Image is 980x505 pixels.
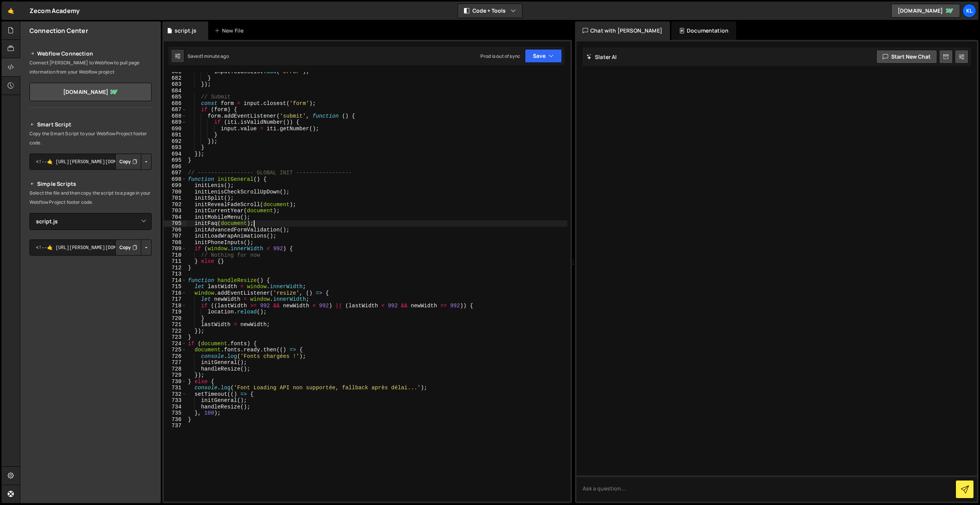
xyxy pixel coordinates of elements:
[164,258,186,265] div: 711
[164,233,186,239] div: 707
[29,49,152,58] h2: Webflow Connection
[29,268,152,337] iframe: YouTube video player
[164,202,186,208] div: 702
[164,328,186,334] div: 722
[164,366,186,372] div: 728
[891,4,960,18] a: [DOMAIN_NAME]
[164,303,186,309] div: 718
[164,271,186,277] div: 713
[164,69,186,75] div: 681
[164,391,186,398] div: 732
[164,94,186,100] div: 685
[164,385,186,391] div: 731
[164,296,186,303] div: 717
[164,315,186,322] div: 720
[671,21,736,40] div: Documentation
[214,27,247,34] div: New File
[876,50,937,64] button: Start new chat
[29,179,152,189] h2: Simple Scripts
[29,58,152,77] p: Connect [PERSON_NAME] to Webflow to pull page information from your Webflow project
[164,277,186,284] div: 714
[164,227,186,233] div: 706
[164,214,186,221] div: 704
[164,423,186,429] div: 737
[575,21,670,40] div: Chat with [PERSON_NAME]
[164,195,186,202] div: 701
[164,138,186,145] div: 692
[525,49,562,63] button: Save
[29,129,152,148] p: Copy the Smart Script to your Webflow Project footer code.
[164,81,186,88] div: 683
[29,120,152,129] h2: Smart Script
[164,239,186,246] div: 708
[164,290,186,297] div: 716
[164,404,186,410] div: 734
[164,119,186,126] div: 689
[164,170,186,176] div: 697
[115,154,152,170] div: Button group with nested dropdown
[164,107,186,113] div: 687
[175,27,196,34] div: script.js
[164,157,186,164] div: 695
[164,379,186,385] div: 730
[115,239,152,256] div: Button group with nested dropdown
[29,189,152,207] p: Select the file and then copy the script to a page in your Webflow Project footer code.
[164,416,186,423] div: 736
[164,220,186,227] div: 705
[164,341,186,347] div: 724
[164,176,186,183] div: 698
[164,113,186,120] div: 688
[164,397,186,404] div: 733
[164,372,186,379] div: 729
[164,359,186,366] div: 727
[164,88,186,94] div: 684
[164,265,186,271] div: 712
[164,321,186,328] div: 721
[201,53,229,59] div: 1 minute ago
[29,26,88,35] h2: Connection Center
[164,284,186,290] div: 715
[29,6,80,15] div: Zecom Academy
[115,239,141,256] button: Copy
[164,182,186,189] div: 699
[164,334,186,341] div: 723
[164,189,186,195] div: 700
[458,4,522,18] button: Code + Tools
[188,53,229,59] div: Saved
[29,342,152,411] iframe: YouTube video player
[29,239,152,256] textarea: <!--🤙 [URL][PERSON_NAME][DOMAIN_NAME]> <script>document.addEventListener("DOMContentLoaded", func...
[164,132,186,138] div: 691
[164,246,186,252] div: 709
[164,75,186,82] div: 682
[164,347,186,353] div: 725
[115,154,141,170] button: Copy
[164,100,186,107] div: 686
[164,164,186,170] div: 696
[29,83,152,101] a: [DOMAIN_NAME]
[164,309,186,315] div: 719
[586,53,617,61] h2: Slater AI
[164,151,186,157] div: 694
[2,2,20,20] a: 🤙
[164,410,186,416] div: 735
[480,53,520,59] div: Prod is out of sync
[164,252,186,259] div: 710
[164,353,186,360] div: 726
[29,154,152,170] textarea: <!--🤙 [URL][PERSON_NAME][DOMAIN_NAME]> <script>document.addEventListener("DOMContentLoaded", func...
[164,126,186,132] div: 690
[962,4,976,18] a: Kl
[164,208,186,214] div: 703
[164,144,186,151] div: 693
